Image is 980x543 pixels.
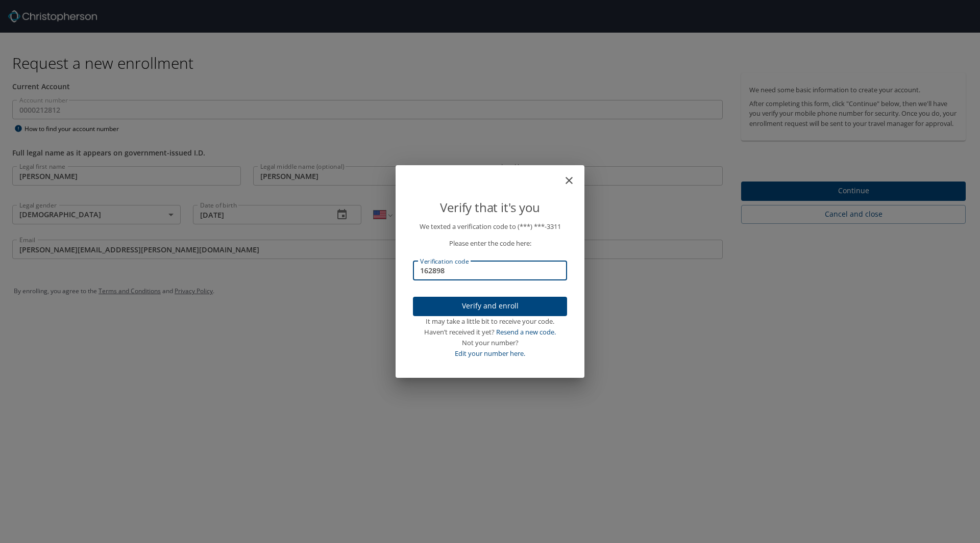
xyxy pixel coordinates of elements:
button: close [568,169,580,182]
span: Verify and enroll [421,300,559,313]
div: Haven’t received it yet? [413,327,567,338]
a: Resend a new code. [496,327,556,337]
div: It may take a little bit to receive your code. [413,316,567,327]
p: We texted a verification code to (***) ***- 3311 [413,221,567,232]
div: Not your number? [413,338,567,348]
button: Verify and enroll [413,297,567,317]
p: Please enter the code here: [413,238,567,249]
a: Edit your number here. [455,349,525,358]
p: Verify that it's you [413,198,567,217]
